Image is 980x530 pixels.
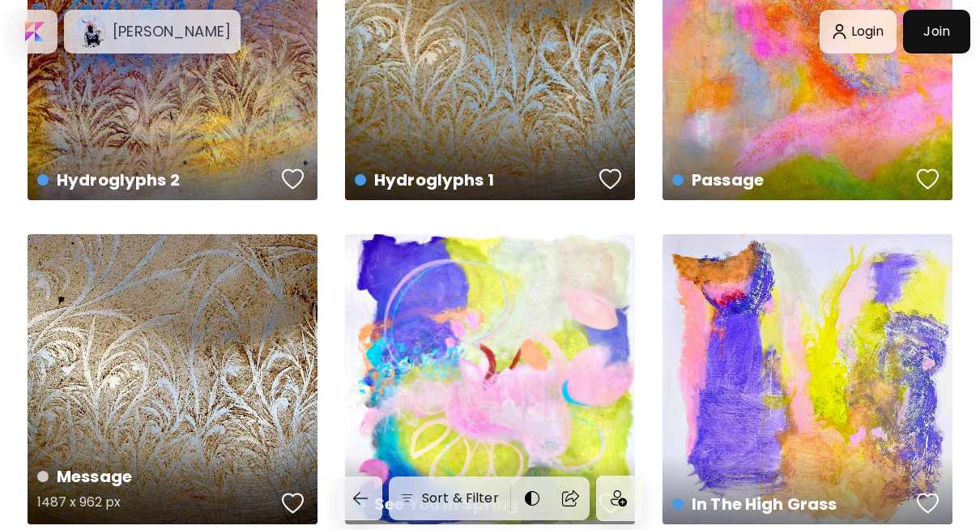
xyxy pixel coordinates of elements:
button: favorites [913,163,944,195]
button: back [339,477,382,520]
h4: Passage [672,168,911,192]
a: Join [903,10,970,53]
h4: Hydroglyphs 2 [37,168,276,192]
button: favorites [278,163,309,195]
img: icon [611,490,627,506]
h6: Sort & Filter [422,489,499,508]
h5: 1487 x 962 px [37,489,276,521]
button: favorites [595,163,626,195]
h4: Message [37,464,276,489]
a: In The High Grassfavoriteshttps://cdn.kaleido.art/CDN/Artwork/151085/Primary/medium.webp?updated=... [663,234,952,524]
h6: [PERSON_NAME] [113,22,231,41]
a: back [339,477,389,520]
button: favorites [278,487,309,519]
a: Message1487 x 962 pxfavoriteshttps://cdn.kaleido.art/CDN/Artwork/151832/Primary/medium.webp?updat... [28,234,317,524]
button: favorites [913,487,944,519]
img: back [351,489,370,508]
h4: Hydroglyphs 1 [355,168,594,192]
a: See You In Springfavoriteshttps://cdn.kaleido.art/CDN/Artwork/151086/Primary/medium.webp?updated=... [345,234,635,524]
h4: In The High Grass [672,492,911,516]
